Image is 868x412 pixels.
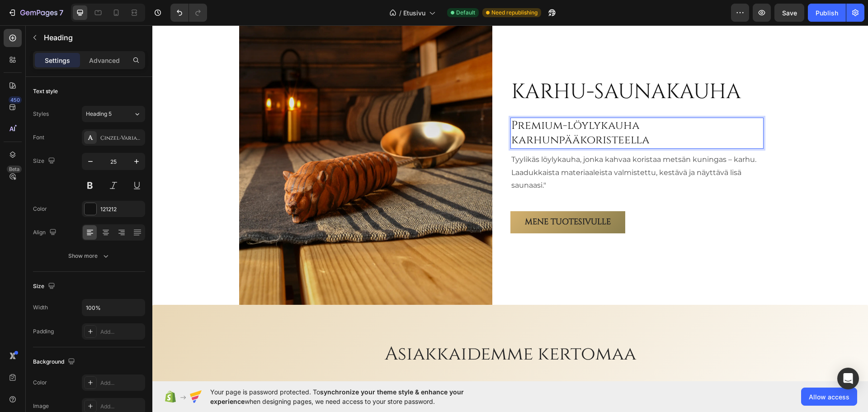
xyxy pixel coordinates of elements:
[358,186,473,208] a: Mene tuotesivulle
[33,379,47,387] div: Color
[210,387,499,406] span: Your page is password protected. To when designing pages, we need access to your store password.
[100,134,143,142] div: Cinzel-VariableFont_wght
[358,127,611,168] div: Rich Text Editor. Editing area: main
[152,25,868,381] iframe: Design area
[358,52,590,81] h2: Karhu-saunakauha
[33,87,58,95] div: Text style
[358,92,611,123] h2: Rich Text Editor. Editing area: main
[100,379,143,387] div: Add...
[100,403,143,411] div: Add...
[33,303,48,312] div: Width
[33,280,57,293] div: Size
[9,96,22,104] div: 450
[782,9,797,17] span: Save
[82,299,145,316] input: Auto
[87,316,629,341] h2: Asiakkaidemme kertomaa
[210,388,464,405] span: synchronize your theme style & enhance your experience
[7,166,22,173] div: Beta
[359,93,610,123] p: Premium-löylykauha karhunpääkoristeella
[100,205,143,213] div: 121212
[59,7,63,18] p: 7
[456,9,475,17] span: Default
[809,392,849,402] span: Allow access
[45,56,70,65] p: Settings
[399,8,401,18] span: /
[816,8,838,18] div: Publish
[33,155,57,167] div: Size
[33,133,44,142] div: Font
[801,388,857,406] button: Allow access
[808,4,846,22] button: Publish
[33,402,49,410] div: Image
[33,327,54,336] div: Padding
[774,4,804,22] button: Save
[68,251,110,260] div: Show more
[33,110,49,118] div: Styles
[4,4,67,22] button: 7
[89,56,120,65] p: Advanced
[491,9,538,17] span: Need republishing
[33,248,145,264] button: Show more
[373,189,458,204] p: Mene tuotesivulle
[837,368,859,389] div: Open Intercom Messenger
[86,110,112,118] span: Heading 5
[33,356,77,368] div: Background
[44,32,142,43] p: Heading
[100,328,143,336] div: Add...
[170,4,207,22] div: Undo/Redo
[82,106,145,122] button: Heading 5
[359,128,610,167] p: Tyylikäs löylykauha, jonka kahvaa koristaa metsän kuningas – karhu. Laadukkaista materiaaleista v...
[403,8,425,18] span: Etusivu
[33,205,47,213] div: Color
[33,227,58,239] div: Align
